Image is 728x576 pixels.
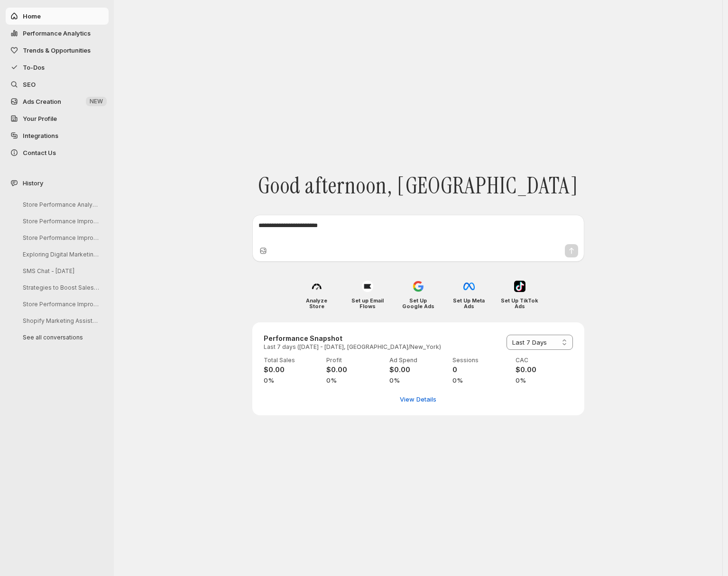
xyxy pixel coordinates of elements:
span: History [23,178,43,188]
h4: 0 [452,365,510,375]
button: Store Performance Improvement Analysis [15,230,105,245]
span: 0% [516,375,573,385]
a: Integrations [6,127,109,144]
img: Set Up Meta Ads icon [463,281,475,292]
p: Last 7 days ([DATE] - [DATE], [GEOGRAPHIC_DATA]/New_York) [264,343,441,351]
button: Home [6,8,109,25]
h4: $0.00 [389,365,447,375]
p: CAC [516,357,573,364]
h3: Performance Snapshot [264,334,441,343]
button: Store Performance Improvement Strategy Session [15,214,105,229]
h4: $0.00 [326,365,384,375]
button: View detailed performance [394,392,442,407]
span: NEW [90,98,103,105]
img: Set Up Google Ads icon [413,281,424,292]
a: SEO [6,76,109,93]
span: 0% [326,375,384,385]
p: Profit [326,357,384,364]
span: Contact Us [23,149,56,156]
span: Trends & Opportunities [23,46,91,54]
a: Your Profile [6,110,109,127]
button: Store Performance Improvement Analysis Steps [15,297,105,311]
span: 0% [389,375,447,385]
p: Sessions [452,357,510,364]
span: Good afternoon, [GEOGRAPHIC_DATA] [258,172,578,200]
button: Contact Us [6,144,109,161]
span: View Details [400,394,436,404]
button: SMS Chat - [DATE] [15,264,105,278]
h4: Analyze Store [298,298,335,309]
img: Set up Email Flows icon [362,281,373,292]
span: Performance Analytics [23,29,91,37]
h4: $0.00 [264,365,321,375]
h4: Set up Email Flows [349,298,386,309]
button: Upload image [258,246,268,256]
span: Ads Creation [23,98,61,105]
h4: Set Up Google Ads [399,298,437,309]
button: Trends & Opportunities [6,42,109,59]
button: Shopify Marketing Assistant Onboarding [15,313,105,328]
button: Exploring Digital Marketing Strategies [15,247,105,262]
img: Set Up TikTok Ads icon [514,281,525,292]
span: 0% [452,375,510,385]
button: See all conversations [15,330,105,345]
span: Your Profile [23,115,57,122]
p: Ad Spend [389,357,447,364]
button: Strategies to Boost Sales Next Week [15,280,105,295]
span: Integrations [23,132,58,139]
button: Performance Analytics [6,25,109,42]
h4: Set Up Meta Ads [450,298,488,309]
span: 0% [264,375,321,385]
span: To-Dos [23,64,45,71]
p: Total Sales [264,357,321,364]
span: SEO [23,81,36,88]
button: Ads Creation [6,93,109,110]
span: Home [23,12,41,20]
button: Store Performance Analysis and Suggestions [15,197,105,212]
h4: Set Up TikTok Ads [501,298,538,309]
button: To-Dos [6,59,109,76]
img: Analyze Store icon [311,281,323,292]
h4: $0.00 [516,365,573,375]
